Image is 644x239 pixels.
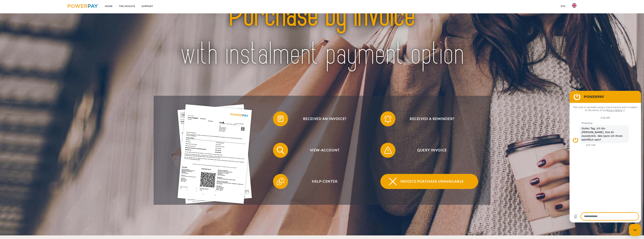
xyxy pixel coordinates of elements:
img: logo-powerpay.svg [68,4,98,8]
span: View-Account [279,143,371,158]
button: Help-Center [273,174,371,189]
span: Help-Center [279,174,371,189]
img: qb_search.svg [276,146,285,155]
span: Invoice purchase unavailable [386,174,478,189]
span: Received an invoice? [279,111,371,126]
iframe: Button to launch messaging window, conversation in progress [629,224,641,236]
span: Query Invoice [386,143,478,158]
button: Received an invoice? [273,111,371,126]
a: Support [138,3,156,10]
a: GTC [558,3,569,10]
span: Received a reminder? [386,111,478,126]
img: en [572,3,576,8]
img: qb_close.svg [388,177,397,186]
img: qb_bell.svg [383,114,393,124]
img: qb_help.svg [276,177,285,186]
iframe: Messaging window [570,91,641,222]
a: Home [102,3,116,10]
img: qb_bill.svg [276,114,285,124]
button: Query Invoice [380,143,478,158]
a: THE INVOICE [116,3,138,10]
img: single_invoice_powerpay_en.jpg [177,104,252,204]
button: Received a reminder? [380,111,478,126]
button: View-Account [273,143,371,158]
button: Invoice purchase unavailable [380,174,478,189]
img: qb_warning.svg [383,146,393,155]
